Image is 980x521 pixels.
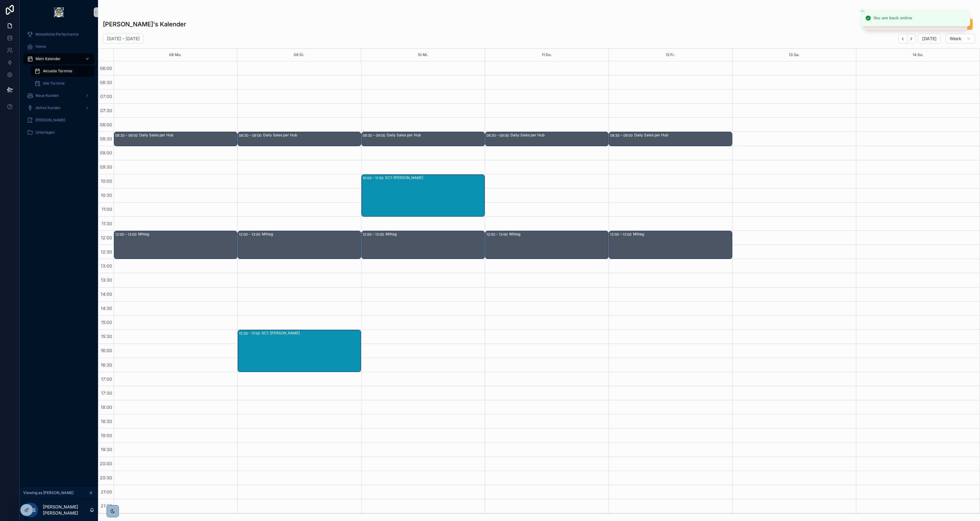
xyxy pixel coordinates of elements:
p: [PERSON_NAME] [PERSON_NAME] [43,504,89,516]
span: 14:00 [99,291,114,297]
span: Neue Kunden [36,93,59,98]
a: Neue Kunden [23,90,94,101]
span: Aktive Kunden [36,105,61,110]
div: Mittag [386,232,484,237]
div: 08:30 – 09:00 [486,132,511,139]
div: Daily Sales per Hub [511,133,608,138]
a: Alle Termine [31,78,94,89]
span: 10:00 [99,178,114,184]
span: Alle Termine [43,81,65,86]
span: Aktuelle Termine [43,69,72,74]
div: Mittag [633,232,732,237]
a: Mein Kalender [23,53,94,64]
div: Daily Sales per Hub [387,133,484,138]
div: You are back online [873,15,912,21]
span: 09:30 [98,164,114,169]
div: Mittag [138,232,237,237]
div: 08:30 – 09:00Daily Sales per Hub [362,132,484,146]
span: 16:00 [99,348,114,353]
div: SC1: [PERSON_NAME] [385,175,484,180]
button: Next [907,34,916,44]
div: scrollable content [20,25,98,146]
span: 16:30 [99,362,114,367]
a: Aktive Kunden [23,102,94,113]
button: 14 So. [913,49,923,61]
div: 08:30 – 09:00 [115,132,139,139]
span: 08:00 [98,122,114,127]
span: 21:00 [99,489,114,494]
div: 12:00 – 13:00Mittag [238,231,361,259]
span: Unterlagen [36,130,55,135]
span: 10:30 [99,192,114,198]
button: 11 Do. [542,49,552,61]
span: 08:30 [98,136,114,141]
button: 12 Fr. [666,49,675,61]
div: 08:30 – 09:00Daily Sales per Hub [485,132,608,146]
span: 20:30 [98,475,114,480]
span: 18:00 [99,405,114,410]
button: 08 Mo. [169,49,182,61]
div: 08:30 – 09:00 [239,132,263,139]
h2: [DATE] – [DATE] [107,36,140,42]
div: 12:00 – 13:00 [115,231,138,238]
span: 20:00 [98,461,114,466]
span: [PERSON_NAME] [36,118,65,123]
div: 08:30 – 09:00Daily Sales per Hub [238,132,361,146]
span: 19:30 [99,447,114,452]
div: 10:00 – 11:30SC1: [PERSON_NAME] [362,175,484,216]
div: Daily Sales per Hub [139,133,237,138]
div: 12:00 – 13:00 [610,231,633,238]
span: Home [36,44,46,49]
span: 11:00 [100,207,114,212]
div: 12:00 – 13:00Mittag [362,231,484,259]
div: 12:00 – 13:00 [486,231,509,238]
span: 21:30 [99,503,114,508]
span: 09:00 [98,150,114,155]
span: 14:30 [99,306,114,311]
span: 17:00 [100,376,114,382]
div: 15:30 – 17:00SC1: [PERSON_NAME] [238,330,361,372]
div: 10:00 – 11:30 [363,175,385,181]
a: Monatliche Performance [23,29,94,40]
div: Daily Sales per Hub [634,133,732,138]
div: 08:30 – 09:00 [610,132,634,139]
h1: [PERSON_NAME]'s Kalender [103,20,186,29]
div: SC1: [PERSON_NAME] [262,331,360,336]
div: 13 Sa. [789,49,800,61]
span: 11:30 [100,221,114,226]
span: 13:00 [99,263,114,268]
span: 07:30 [99,108,114,113]
span: 12:00 [99,235,114,240]
div: Daily Sales per Hub [263,133,360,138]
div: 08:30 – 09:00Daily Sales per Hub [114,132,237,146]
div: 12:00 – 13:00 [363,231,386,238]
div: 15:30 – 17:00 [239,330,262,337]
div: 09 Di. [294,49,304,61]
img: App logo [54,7,64,17]
span: Week [950,36,961,41]
span: Mein Kalender [36,56,61,61]
a: Unterlagen [23,127,94,138]
div: 08:30 – 09:00 [363,132,387,139]
span: 15:00 [100,320,114,325]
button: Back [898,34,907,44]
button: [DATE] [918,34,940,44]
a: Aktuelle Termine [31,66,94,77]
span: 06:00 [98,66,114,71]
span: Monatliche Performance [36,32,79,37]
div: Mittag [262,232,360,237]
div: 12:00 – 13:00Mittag [114,231,237,259]
button: Close toast [859,8,865,14]
span: 19:00 [99,433,114,438]
span: 17:30 [100,390,114,396]
span: [DATE] [922,36,937,41]
div: 10 Mi. [418,49,428,61]
div: 12:00 – 13:00Mittag [485,231,608,259]
div: 08:30 – 09:00Daily Sales per Hub [609,132,732,146]
span: 15:30 [100,334,114,339]
div: 12:00 – 13:00Mittag [609,231,732,259]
